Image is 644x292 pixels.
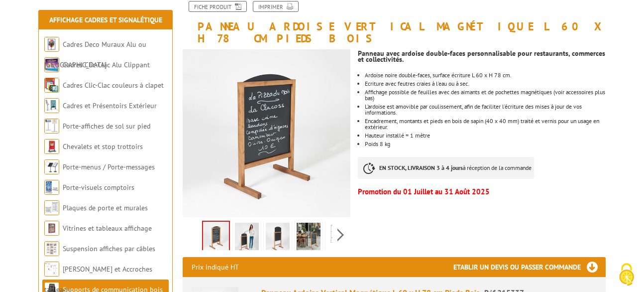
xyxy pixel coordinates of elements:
img: 215337_panneau_vertical_ardoise_2.jpg [203,222,229,253]
img: 215337_panneau_vertical_ardoise_mofidiable.jpg [235,223,259,254]
h3: Etablir un devis ou passer commande [453,257,606,277]
li: L’ardoise est amovible par coulissement, afin de faciliter l’écriture des mises à jour de vos inf... [365,104,606,116]
a: Plaques de porte et murales [63,203,148,212]
img: Plaques de porte et murales [44,200,59,215]
li: Affichage possible de feuilles avec des aimants et de pochettes magnétiques (voir accessoires plu... [365,89,606,101]
img: 215337_panneau_vertical_ardoise_2.jpg [183,49,350,217]
a: Cadres et Présentoirs Extérieur [63,101,157,110]
img: Suspension affiches par câbles [44,241,59,256]
img: Cadres Clic-Clac couleurs à clapet [44,78,59,93]
a: Chevalets et stop trottoirs [63,142,143,151]
li: Encadrement, montants et pieds en bois de sapin (40 x 40 mm) traité et vernis pour un usage en ex... [365,118,606,130]
a: Porte-affiches de sol sur pied [63,122,150,131]
p: à réception de la commande [358,157,534,179]
a: Imprimer [253,1,299,12]
img: Vitrines et tableaux affichage [44,221,59,236]
a: Suspension affiches par câbles [63,244,155,253]
img: Porte-visuels comptoirs [44,180,59,195]
img: Cadres et Présentoirs Extérieur [44,98,59,113]
button: Cookies (fenêtre modale) [609,258,644,292]
a: Cadres Deco Muraux Alu ou [GEOGRAPHIC_DATA] [44,40,146,69]
li: Poids 8 kg [365,141,606,147]
img: Porte-affiches de sol sur pied [44,119,59,134]
p: Promotion du 01 Juillet au 31 Août 2025 [358,189,606,195]
img: Cimaises et Accroches tableaux [44,262,59,277]
a: Affichage Cadres et Signalétique [49,15,162,24]
a: Cadres Clic-Clac Alu Clippant [63,60,150,69]
span: Next [336,227,345,243]
img: 215337_panneau_vertical_ardoise_terrasse.jpg [297,223,321,254]
a: Porte-menus / Porte-messages [63,162,155,171]
li: Ardoise noire double-faces, surface écriture L 60 x H 78 cm. [365,72,606,78]
img: 215337_panneau_vertical_ardoise_dimensions.jpg [327,223,351,254]
a: Cadres Clic-Clac couleurs à clapet [63,81,164,90]
strong: EN STOCK, LIVRAISON 3 à 4 jours [379,164,463,171]
img: Chevalets et stop trottoirs [44,139,59,154]
li: Ecriture avec feutres craies à l’eau ou à sec. [365,81,606,87]
img: Cadres Deco Muraux Alu ou Bois [44,37,59,52]
img: Porte-menus / Porte-messages [44,159,59,174]
li: Hauteur installé = 1 mètre [365,133,606,139]
img: 215337_panneau_vertical_ardoise_sortie.jpg [266,223,290,254]
p: Prix indiqué HT [192,257,239,277]
img: Cookies (fenêtre modale) [614,262,639,287]
a: Porte-visuels comptoirs [63,183,134,192]
strong: Panneau avec ardoise double-faces personnalisable pour restaurants, commerces et collectivités. [358,49,605,64]
a: Fiche produit [189,1,247,12]
a: Vitrines et tableaux affichage [63,224,152,233]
